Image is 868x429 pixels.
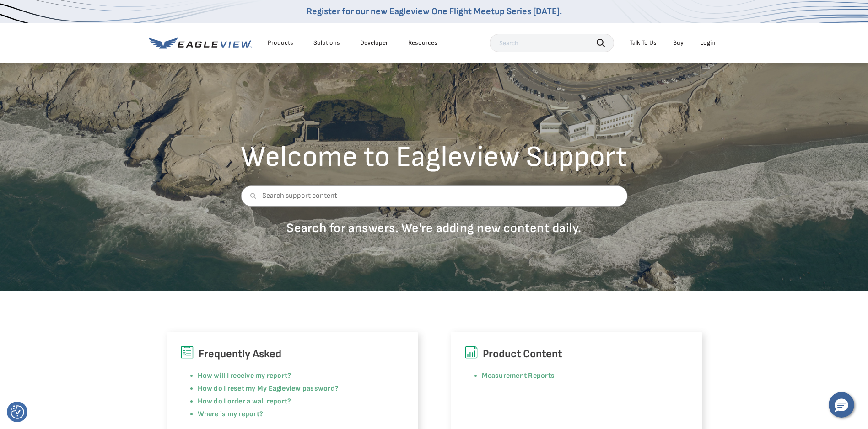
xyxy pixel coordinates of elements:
a: Measurement Reports [482,371,555,380]
a: How will I receive my report? [198,371,291,380]
button: Consent Preferences [11,405,24,419]
div: Talk To Us [630,39,657,47]
div: Resources [408,39,437,47]
p: Search for answers. We're adding new content daily. [241,220,627,236]
input: Search [490,34,614,52]
a: Where is my report? [198,410,264,418]
h2: Welcome to Eagleview Support [241,143,627,172]
div: Products [268,39,293,47]
img: Revisit consent button [11,405,24,419]
a: How do I reset my My Eagleview password? [198,384,339,393]
button: Hello, have a question? Let’s chat. [829,392,854,418]
a: Buy [673,39,684,47]
h6: Product Content [464,345,688,363]
h6: Frequently Asked [180,345,404,363]
div: Solutions [313,39,340,47]
div: Login [700,39,715,47]
a: Register for our new Eagleview One Flight Meetup Series [DATE]. [307,6,562,17]
input: Search support content [241,185,627,207]
a: How do I order a wall report? [198,397,291,406]
a: Developer [360,39,388,47]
